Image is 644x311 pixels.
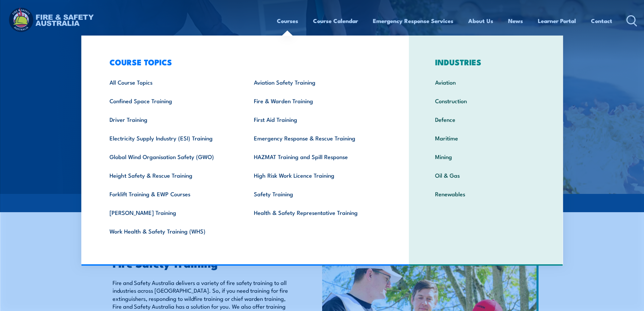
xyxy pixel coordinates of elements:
a: [PERSON_NAME] Training [99,203,243,222]
a: Oil & Gas [425,166,547,184]
a: Course Calendar [313,12,358,30]
a: Mining [425,147,547,166]
a: First Aid Training [243,110,388,129]
a: Aviation Safety Training [243,73,388,91]
a: Renewables [425,184,547,203]
a: Maritime [425,129,547,147]
a: Emergency Response & Rescue Training [243,129,388,147]
a: Courses [277,12,298,30]
a: Defence [425,110,547,129]
a: Safety Training [243,184,388,203]
a: Health & Safety Representative Training [243,203,388,222]
h3: INDUSTRIES [425,57,547,67]
a: High Risk Work Licence Training [243,166,388,184]
a: About Us [468,12,493,30]
a: Aviation [425,73,547,91]
a: Electricity Supply Industry (ESI) Training [99,129,243,147]
h2: Fire Safety Training [113,258,291,268]
a: HAZMAT Training and Spill Response [243,147,388,166]
a: Emergency Response Services [373,12,453,30]
a: Global Wind Organisation Safety (GWO) [99,147,243,166]
a: Work Health & Safety Training (WHS) [99,222,243,240]
a: Height Safety & Rescue Training [99,166,243,184]
a: Driver Training [99,110,243,129]
a: Fire & Warden Training [243,91,388,110]
h3: COURSE TOPICS [99,57,388,67]
a: Forklift Training & EWP Courses [99,184,243,203]
a: Confined Space Training [99,91,243,110]
a: Learner Portal [538,12,576,30]
a: News [508,12,523,30]
a: Contact [591,12,612,30]
a: All Course Topics [99,73,243,91]
a: Construction [425,91,547,110]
